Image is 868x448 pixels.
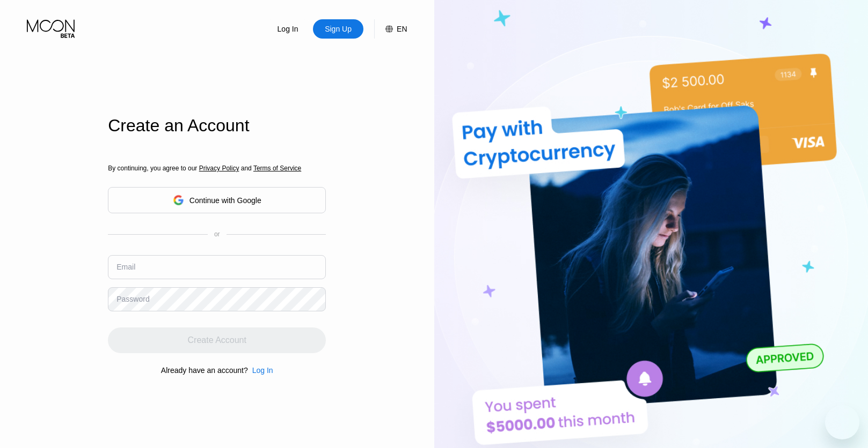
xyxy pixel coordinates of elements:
[161,366,248,375] div: Already have an account?
[397,25,407,33] div: EN
[262,19,313,39] div: Log In
[199,165,239,172] span: Privacy Policy
[108,187,326,213] div: Continue with Google
[239,165,253,172] span: and
[108,116,326,136] div: Create an Account
[214,230,220,238] div: or
[248,366,273,375] div: Log In
[374,19,407,39] div: EN
[825,405,859,439] iframe: Schaltfläche zum Öffnen des Messaging-Fensters
[324,24,353,34] div: Sign Up
[313,19,363,39] div: Sign Up
[253,165,301,172] span: Terms of Service
[276,24,300,34] div: Log In
[189,196,261,205] div: Continue with Google
[116,295,149,303] div: Password
[108,165,326,172] div: By continuing, you agree to our
[252,366,273,375] div: Log In
[116,263,135,271] div: Email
